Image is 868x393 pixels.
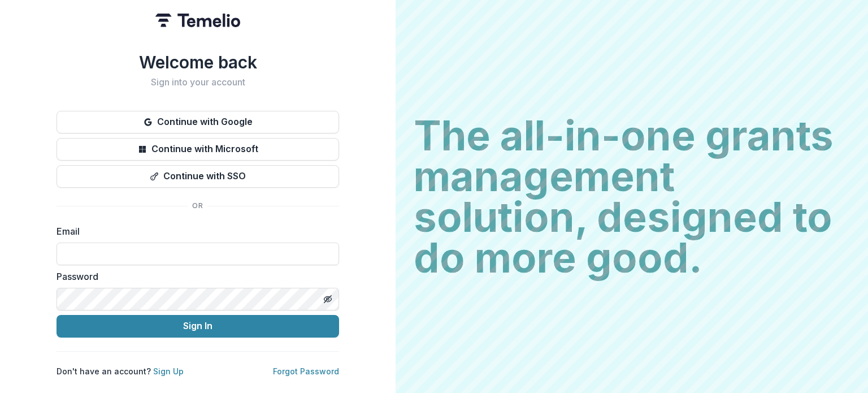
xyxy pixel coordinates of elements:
[273,366,339,376] a: Forgot Password
[153,366,184,376] a: Sign Up
[57,365,184,377] p: Don't have an account?
[57,315,339,338] button: Sign In
[319,290,337,308] button: Toggle password visibility
[57,111,339,133] button: Continue with Google
[57,138,339,161] button: Continue with Microsoft
[155,14,240,27] img: Temelio
[57,165,339,188] button: Continue with SSO
[57,270,332,283] label: Password
[57,52,339,72] h1: Welcome back
[57,224,332,238] label: Email
[57,77,339,88] h2: Sign into your account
